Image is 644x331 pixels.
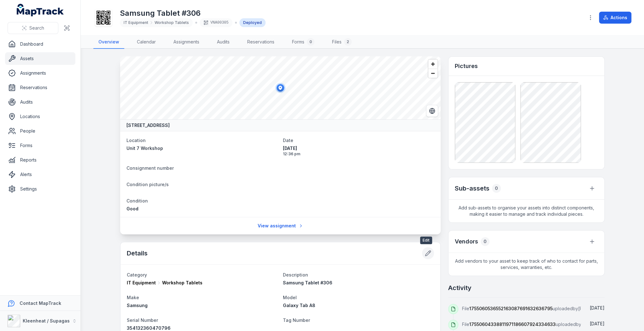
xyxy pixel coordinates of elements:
[5,81,75,94] a: Reservations
[448,253,604,276] span: Add vendors to your asset to keep track of who to contact for parts, services, warranties, etc.
[448,200,604,222] span: Add sub-assets to organise your assets into distinct components, making it easier to manage and t...
[469,322,556,327] span: 17550604338811971186607924334633
[455,237,478,246] h3: Vendors
[5,110,75,123] a: Locations
[287,36,319,49] a: Forms0
[126,165,174,171] span: Consignment number
[8,22,58,34] button: Search
[481,237,489,246] div: 0
[120,8,266,18] h1: Samsung Tablet #306
[455,62,478,71] h3: Pictures
[428,69,437,78] button: Zoom out
[5,168,75,181] a: Alerts
[283,295,297,300] span: Model
[5,183,75,195] a: Settings
[5,139,75,152] a: Forms
[162,280,202,286] span: Workshop Tablets
[469,306,553,311] span: 1755060536552163087691632636795
[428,60,437,69] button: Zoom in
[212,36,235,49] a: Audits
[492,184,501,193] div: 0
[590,321,605,326] span: [DATE]
[420,237,432,244] span: Edit
[5,96,75,108] a: Audits
[132,36,161,49] a: Calendar
[599,12,631,24] button: Actions
[5,125,75,137] a: People
[283,151,434,157] span: 12:36 pm
[283,280,332,285] span: Samsung Tablet #306
[239,18,266,27] div: Deployed
[200,18,232,27] div: VNA00305
[126,198,148,203] span: Condition
[462,306,613,311] span: File uploaded by [PERSON_NAME]
[283,145,434,151] span: [DATE]
[307,38,314,46] div: 0
[462,322,617,327] span: File uploaded by [PERSON_NAME]
[126,182,169,187] span: Condition picture/s
[155,20,189,25] span: Workshop Tablets
[455,184,489,193] h2: Sub-assets
[283,138,293,143] span: Date
[5,154,75,166] a: Reports
[126,145,278,151] a: Unit 7 Workshop
[283,272,308,277] span: Description
[254,220,307,232] a: View assignment
[590,321,605,326] time: 13/08/2025, 12:48:30 pm
[126,138,146,143] span: Location
[127,249,148,258] h2: Details
[29,25,44,31] span: Search
[426,105,438,117] button: Switch to Satellite View
[283,145,434,157] time: 13/08/2025, 12:36:58 pm
[126,122,170,128] strong: [STREET_ADDRESS]
[127,295,139,300] span: Make
[120,56,441,119] canvas: Map
[126,146,163,151] span: Unit 7 Workshop
[5,38,75,50] a: Dashboard
[448,283,471,292] h2: Activity
[168,36,204,49] a: Assignments
[124,20,148,25] span: IT Equipment
[127,303,148,308] span: Samsung
[23,318,70,323] strong: Kleenheat / Supagas
[590,305,605,311] time: 13/08/2025, 12:49:07 pm
[327,36,357,49] a: Files2
[5,67,75,79] a: Assignments
[93,36,124,49] a: Overview
[590,305,605,311] span: [DATE]
[127,272,147,277] span: Category
[127,280,156,286] span: IT Equipment
[17,4,64,16] a: MapTrack
[344,38,352,46] div: 2
[283,303,315,308] span: Galaxy Tab A8
[5,52,75,65] a: Assets
[242,36,279,49] a: Reservations
[127,325,171,331] span: 354132360470796
[20,300,61,306] strong: Contact MapTrack
[127,317,158,323] span: Serial Number
[283,317,310,323] span: Tag Number
[126,206,138,211] span: Good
